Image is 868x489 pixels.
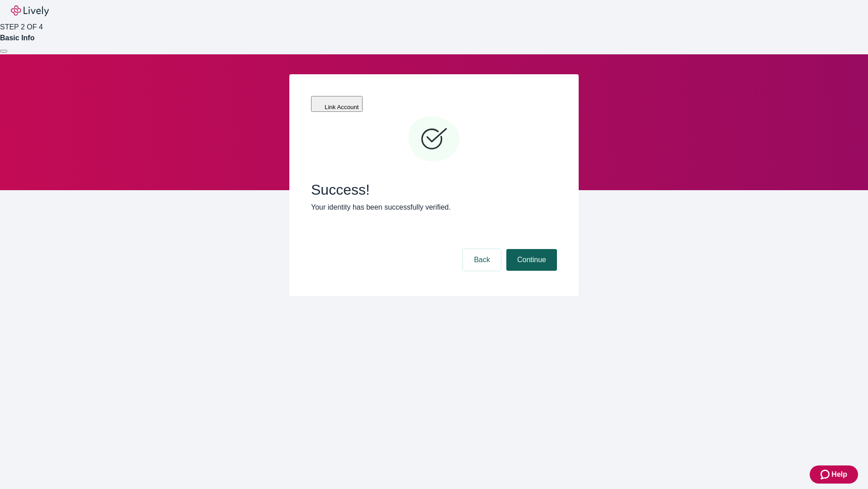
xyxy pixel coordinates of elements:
svg: Zendesk support icon [821,469,831,480]
button: Continue [506,249,557,271]
img: Lively [11,5,49,16]
svg: Checkmark icon [407,112,461,167]
span: Help [831,469,847,480]
button: Link Account [311,96,363,112]
button: Zendesk support iconHelp [810,465,858,484]
button: Back [463,249,501,271]
p: Your identity has been successfully verified. [311,202,557,213]
span: Success! [311,181,557,198]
